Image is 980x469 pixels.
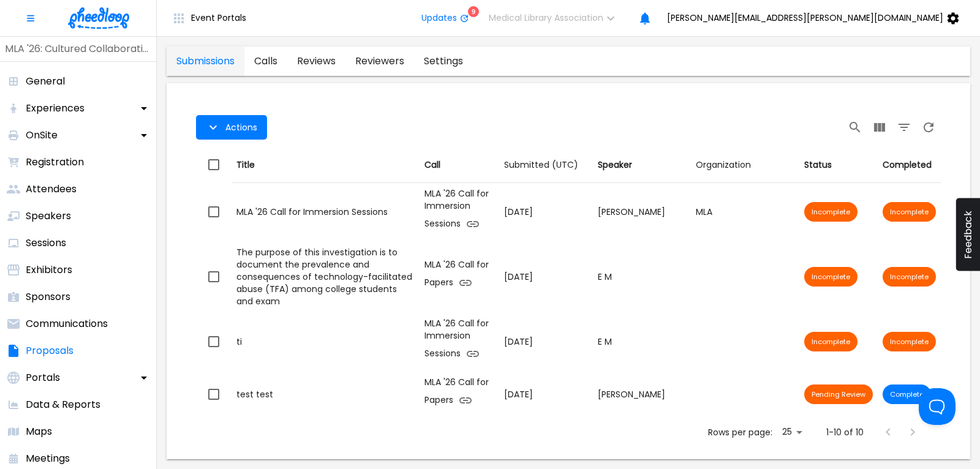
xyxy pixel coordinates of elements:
p: [DATE] [504,206,588,219]
button: Actions [196,115,267,140]
div: MLA '26 Call for Immersion Sessions [236,206,415,218]
div: Call [424,157,494,172]
div: 9 [468,6,479,17]
span: Event Portals [191,13,246,23]
span: Medical Library Association [489,13,603,23]
span: Pending Review [804,389,873,399]
div: Proposal submission has not been completed [804,267,858,287]
p: Communications [26,317,108,331]
div: Submission is complete [883,385,931,404]
div: Title [236,157,415,172]
div: MLA '26 Call for Immersion Sessions [424,317,494,366]
p: OnSite [26,128,58,143]
div: 25 [777,423,807,441]
p: Data & Reports [26,397,100,412]
p: MLA '26: Cultured Collaborations [5,42,151,56]
div: E M [598,271,686,283]
div: MLA [696,206,794,218]
div: Submission is incomplete [883,267,936,287]
p: Portals [26,370,60,385]
div: MLA '26 Call for Immersion Sessions [424,187,494,236]
button: Refresh Page [916,115,941,140]
div: Submission is incomplete [883,332,936,351]
p: Sponsors [26,290,70,304]
span: [PERSON_NAME][EMAIL_ADDRESS][PERSON_NAME][DOMAIN_NAME] [667,13,943,23]
button: Search [843,115,867,140]
div: Proposal submission has not been completed [804,332,858,351]
a: proposals-tab-reviewers [345,47,414,76]
div: Completed [883,157,936,172]
p: Rows per page: [708,426,772,438]
p: Attendees [26,182,77,197]
div: Table Toolbar [196,108,941,147]
span: Incomplete [804,272,858,282]
img: logo [68,7,129,29]
span: Incomplete [804,337,858,347]
span: Incomplete [883,337,936,347]
button: [PERSON_NAME][EMAIL_ADDRESS][PERSON_NAME][DOMAIN_NAME] [657,6,975,31]
div: test test [236,388,415,400]
a: proposals-tab-submissions [167,47,244,76]
p: [DATE] [504,271,588,283]
div: The purpose of this investigation is to document the prevalence and consequences of technology-fa... [236,246,415,307]
span: Feedback [962,211,974,259]
p: Meetings [26,451,70,466]
p: 1-10 of 10 [826,426,864,438]
span: Actions [225,122,257,132]
div: MLA '26 Call for Papers [424,376,494,413]
div: Status [804,157,873,172]
div: Submitted (UTC) [504,157,578,173]
p: Sessions [26,236,66,250]
p: Experiences [26,101,85,116]
p: [DATE] [504,336,588,348]
button: Filter Table [892,115,916,140]
p: Registration [26,155,84,170]
span: Incomplete [804,207,858,217]
a: proposals-tab-settings [414,47,473,76]
div: Submission is incomplete [883,202,936,222]
p: General [26,74,65,89]
iframe: Toggle Customer Support [919,388,956,425]
span: Updates [421,13,457,23]
span: Refresh Page [916,119,941,133]
a: proposals-tab-reviews [287,47,345,76]
div: [PERSON_NAME] [598,388,686,400]
div: ti [236,336,415,348]
button: Medical Library Association [479,6,633,31]
button: Sort [499,154,583,176]
div: Organization [696,157,751,173]
p: Exhibitors [26,263,72,277]
div: [PERSON_NAME] [598,206,686,218]
div: Speaker [598,157,686,172]
div: proposals tabs [167,47,473,76]
div: Proposal is pending review [804,385,873,404]
button: Event Portals [162,6,256,31]
p: Speakers [26,209,71,223]
button: Updates9 [412,6,479,31]
span: Incomplete [883,207,936,217]
div: Proposal submission has not been completed [804,202,858,222]
span: Incomplete [883,272,936,282]
div: MLA '26 Call for Papers [424,258,494,295]
p: [DATE] [504,388,588,401]
span: Complete [883,389,931,399]
p: Maps [26,424,52,439]
a: proposals-tab-calls [244,47,287,76]
div: E M [598,336,686,348]
p: Proposals [26,343,73,358]
button: View Columns [867,115,892,140]
button: Sort [691,154,756,176]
